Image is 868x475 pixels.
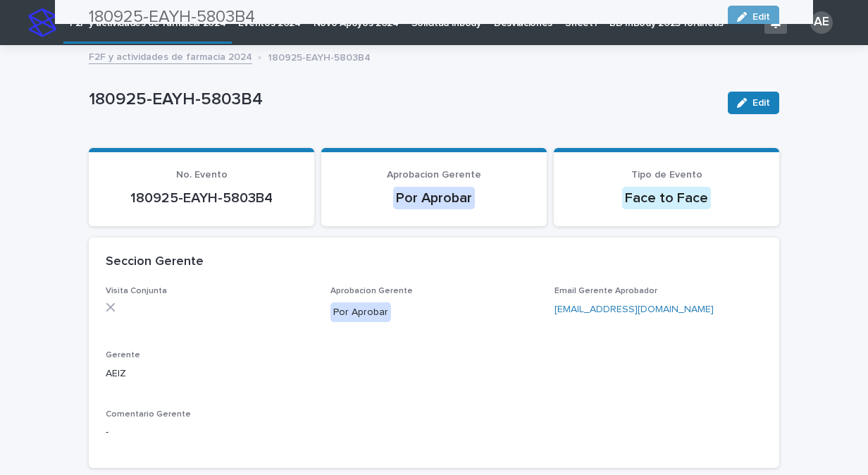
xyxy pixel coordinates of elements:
span: Email Gerente Aprobador [554,287,657,295]
p: 180925-EAYH-5803B4 [89,90,717,110]
div: AE [810,11,833,34]
span: Aprobacion Gerente [330,287,413,295]
a: [EMAIL_ADDRESS][DOMAIN_NAME] [554,304,714,314]
span: Aprobacion Gerente [387,170,481,180]
span: Comentario Gerente [106,410,191,419]
img: stacker-logo-s-only.png [28,8,56,37]
p: - [106,425,762,440]
div: Face to Face [622,187,711,209]
p: AEIZ [106,366,314,381]
p: 180925-EAYH-5803B4 [106,190,297,206]
h2: Seccion Gerente [106,254,204,270]
a: F2F y actividades de farmacia 2024 [89,48,252,64]
div: Por Aprobar [330,302,391,323]
span: No. Evento [176,170,228,180]
span: Visita Conjunta [106,287,167,295]
p: 180925-EAYH-5803B4 [268,49,371,64]
button: Edit [728,92,779,114]
span: Gerente [106,351,140,359]
span: Edit [752,98,770,108]
span: Tipo de Evento [631,170,702,180]
div: Por Aprobar [393,187,475,209]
